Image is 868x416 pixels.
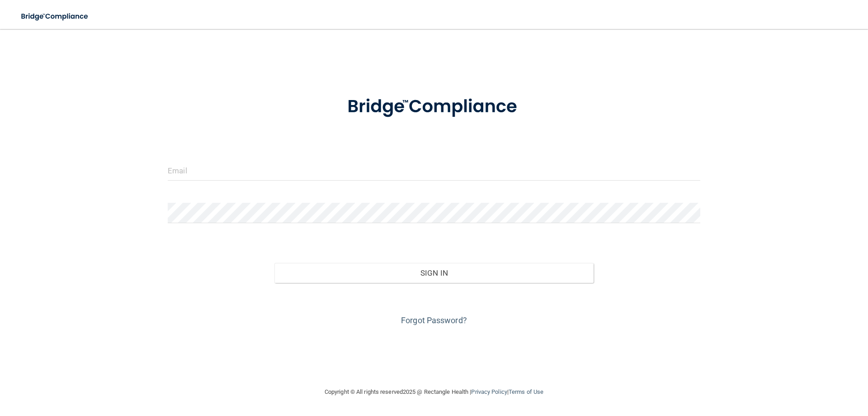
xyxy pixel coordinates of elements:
[274,263,594,283] button: Sign In
[329,83,539,130] img: bridge_compliance_login_screen.278c3ca4.svg
[401,316,467,325] a: Forgot Password?
[168,160,700,181] input: Email
[509,388,543,395] a: Terms of Use
[471,388,507,395] a: Privacy Policy
[269,378,599,406] div: Copyright © All rights reserved 2025 @ Rectangle Health | |
[14,7,97,26] img: bridge_compliance_login_screen.278c3ca4.svg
